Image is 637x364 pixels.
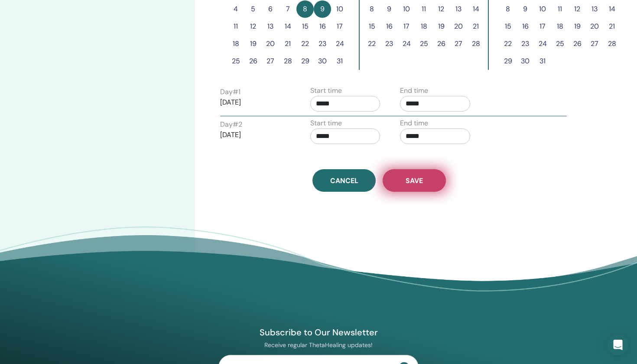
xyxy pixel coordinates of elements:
button: 8 [499,0,517,18]
button: 25 [227,52,244,70]
button: 21 [603,18,621,35]
button: 22 [363,35,380,52]
button: 11 [551,0,569,18]
button: 20 [450,18,467,35]
button: 13 [262,18,279,35]
label: Start time [310,85,342,96]
button: 24 [534,35,551,52]
button: 18 [227,35,244,52]
button: 13 [586,0,603,18]
button: 21 [279,35,296,52]
button: 15 [296,18,314,35]
button: 11 [415,0,432,18]
button: 27 [450,35,467,52]
button: 22 [296,35,314,52]
h4: Subscribe to Our Newsletter [218,327,419,338]
button: 30 [314,52,331,70]
button: 15 [363,18,380,35]
button: 7 [279,0,296,18]
button: 23 [380,35,398,52]
button: 29 [296,52,314,70]
button: 14 [467,0,484,18]
button: 23 [314,35,331,52]
label: End time [400,85,428,96]
button: 28 [279,52,296,70]
button: 28 [603,35,621,52]
a: Cancel [312,169,376,192]
button: 27 [586,35,603,52]
p: Receive regular ThetaHealing updates! [218,341,419,349]
button: 31 [534,52,551,70]
button: Save [383,169,446,192]
div: Open Intercom Messenger [608,334,628,355]
button: 16 [314,18,331,35]
button: 17 [398,18,415,35]
button: 18 [415,18,432,35]
button: 27 [262,52,279,70]
button: 18 [551,18,569,35]
span: Cancel [330,176,358,185]
button: 24 [398,35,415,52]
button: 16 [517,18,534,35]
button: 28 [467,35,484,52]
button: 23 [517,35,534,52]
label: End time [400,118,428,128]
button: 21 [467,18,484,35]
button: 20 [586,18,603,35]
button: 9 [517,0,534,18]
button: 10 [398,0,415,18]
button: 19 [569,18,586,35]
button: 6 [262,0,279,18]
button: 19 [244,35,262,52]
button: 24 [331,35,348,52]
button: 26 [569,35,586,52]
label: Day # 2 [220,119,242,130]
p: [DATE] [220,130,290,140]
button: 11 [227,18,244,35]
button: 14 [279,18,296,35]
button: 26 [244,52,262,70]
button: 30 [517,52,534,70]
button: 9 [314,0,331,18]
button: 26 [432,35,450,52]
label: Start time [310,118,342,128]
button: 17 [331,18,348,35]
button: 12 [569,0,586,18]
button: 4 [227,0,244,18]
button: 17 [534,18,551,35]
button: 10 [534,0,551,18]
button: 31 [331,52,348,70]
button: 8 [363,0,380,18]
button: 12 [244,18,262,35]
button: 15 [499,18,517,35]
button: 10 [331,0,348,18]
button: 12 [432,0,450,18]
button: 9 [380,0,398,18]
button: 25 [415,35,432,52]
button: 29 [499,52,517,70]
button: 14 [603,0,621,18]
button: 20 [262,35,279,52]
label: Day # 1 [220,87,240,97]
button: 13 [450,0,467,18]
button: 22 [499,35,517,52]
button: 16 [380,18,398,35]
button: 25 [551,35,569,52]
button: 19 [432,18,450,35]
button: 5 [244,0,262,18]
button: 8 [296,0,314,18]
p: [DATE] [220,97,290,108]
span: Save [406,176,423,185]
